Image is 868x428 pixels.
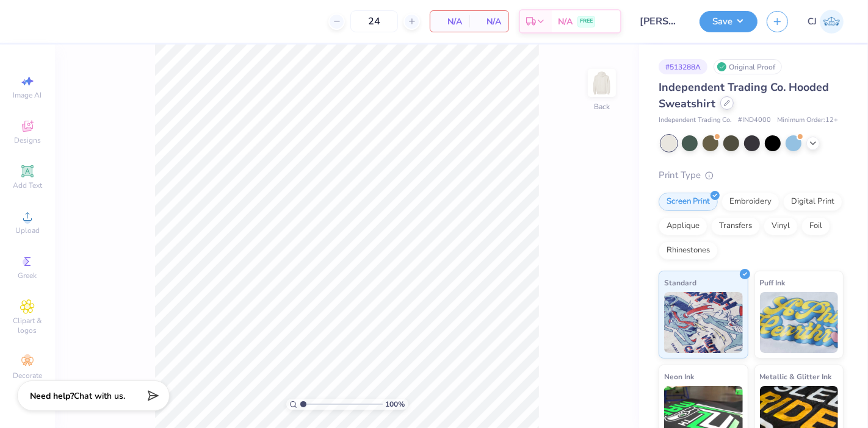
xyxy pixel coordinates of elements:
span: Independent Trading Co. [659,115,732,126]
span: Metallic & Glitter Ink [760,370,832,383]
strong: Need help? [30,390,74,402]
span: N/A [477,15,501,28]
span: 100 % [386,399,405,410]
div: Print Type [659,168,844,182]
div: Embroidery [722,193,779,211]
span: Chat with us. [74,390,125,402]
span: Puff Ink [760,276,786,289]
span: Neon Ink [664,370,694,383]
div: Digital Print [783,193,842,211]
span: Upload [15,226,40,235]
div: Vinyl [764,217,798,235]
span: FREE [580,17,593,26]
span: Standard [664,276,696,289]
button: Save [700,11,758,32]
input: – – [350,10,398,32]
span: Designs [14,135,41,145]
span: CJ [808,15,817,29]
img: Puff Ink [760,292,839,353]
span: N/A [558,15,573,28]
span: Decorate [13,371,42,380]
img: Standard [664,292,743,353]
a: CJ [808,10,844,34]
span: Independent Trading Co. Hooded Sweatshirt [659,80,829,111]
span: Image AI [13,90,42,100]
div: Applique [659,217,707,235]
div: Original Proof [714,59,782,74]
div: Foil [801,217,830,235]
span: Minimum Order: 12 + [777,115,838,126]
span: N/A [438,15,462,28]
div: Transfers [711,217,760,235]
span: Add Text [13,180,42,190]
span: Greek [18,271,37,280]
img: Carljude Jashper Liwanag [820,10,844,34]
span: Clipart & logos [6,316,49,335]
img: Back [590,71,614,95]
span: # IND4000 [738,115,771,126]
div: Rhinestones [659,241,718,260]
div: # 513288A [659,59,707,74]
input: Untitled Design [631,9,690,34]
div: Screen Print [659,193,718,211]
div: Back [594,101,610,112]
